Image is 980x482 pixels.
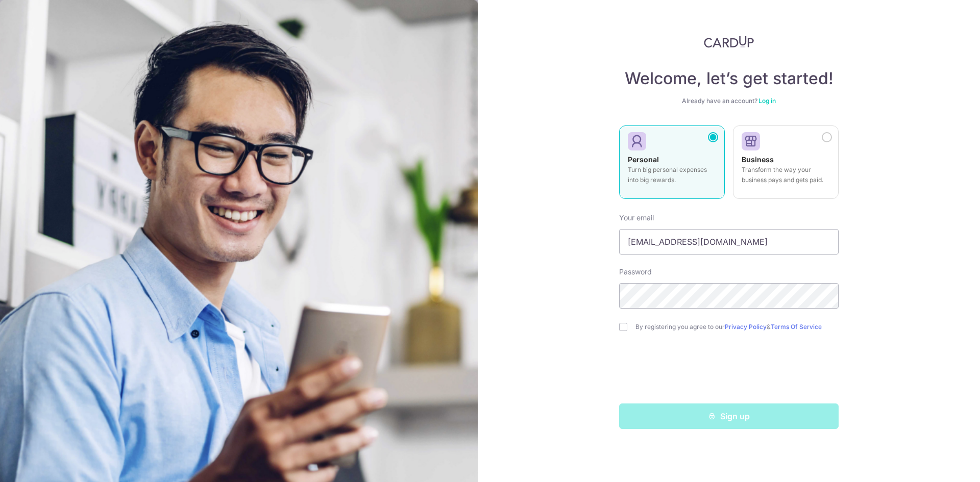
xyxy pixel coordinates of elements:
[725,323,767,331] a: Privacy Policy
[771,323,822,331] a: Terms Of Service
[758,97,776,105] a: Log in
[619,125,725,205] a: Personal Turn big personal expenses into big rewards.
[742,165,830,185] p: Transform the way your business pays and gets paid.
[635,323,839,331] label: By registering you agree to our &
[628,165,716,185] p: Turn big personal expenses into big rewards.
[628,155,659,164] strong: Personal
[733,125,839,205] a: Business Transform the way your business pays and gets paid.
[619,229,839,255] input: Enter your Email
[619,213,654,223] label: Your email
[742,155,774,164] strong: Business
[619,68,839,89] h4: Welcome, let’s get started!
[619,267,652,277] label: Password
[704,36,754,48] img: CardUp Logo
[619,97,839,105] div: Already have an account?
[651,351,806,391] iframe: reCAPTCHA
